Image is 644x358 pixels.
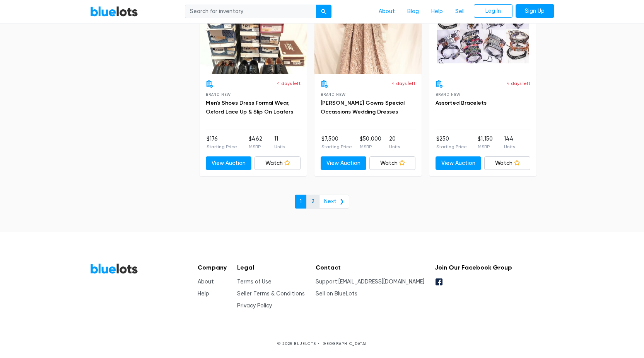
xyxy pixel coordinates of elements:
li: $50,000 [360,135,381,150]
a: Terms of Use [237,278,272,285]
a: About [198,278,214,285]
a: Assorted Bracelets [436,100,487,106]
li: 20 [389,135,400,150]
a: 2 [306,195,319,209]
span: Brand New [206,92,231,97]
p: Starting Price [436,143,467,150]
input: Search for inventory [185,5,316,19]
a: BlueLots [90,263,138,274]
a: Watch [369,156,415,170]
a: View Auction [321,156,367,170]
a: Sign Up [516,4,554,18]
h5: Contact [316,264,424,271]
a: Privacy Policy [237,302,272,309]
p: MSRP [249,143,262,150]
p: Starting Price [321,143,352,150]
h5: Company [198,264,227,271]
a: View Auction [206,156,252,170]
p: 4 days left [277,80,301,87]
a: Watch [484,156,530,170]
li: $462 [249,135,262,150]
li: $7,500 [321,135,352,150]
p: Starting Price [207,143,237,150]
a: Help [198,290,209,297]
a: Sell [449,4,471,19]
p: Units [504,143,515,150]
p: 4 days left [392,80,415,87]
p: MSRP [478,143,493,150]
a: 1 [295,195,307,209]
p: © 2025 BLUELOTS • [GEOGRAPHIC_DATA] [90,341,554,346]
h5: Legal [237,264,305,271]
li: 11 [274,135,285,150]
span: Brand New [436,92,461,97]
a: Sell on BlueLots [316,290,357,297]
a: BlueLots [90,6,138,17]
a: Help [425,4,449,19]
p: Units [274,143,285,150]
a: Blog [401,4,425,19]
a: [EMAIL_ADDRESS][DOMAIN_NAME] [338,278,424,285]
a: Seller Terms & Conditions [237,290,305,297]
a: Watch [255,156,301,170]
a: Men's Shoes Dress Formal Wear, Oxford Lace Up & Slip On Loafers [206,100,293,115]
h5: Join Our Facebook Group [435,264,512,271]
span: Brand New [321,92,346,97]
a: About [372,4,401,19]
p: Units [389,143,400,150]
li: $176 [207,135,237,150]
a: View Auction [436,156,482,170]
a: Next ❯ [319,195,349,209]
li: Support: [316,278,424,286]
li: 144 [504,135,515,150]
p: MSRP [360,143,381,150]
p: 4 days left [507,80,530,87]
a: [PERSON_NAME] Gowns Special Occassions Wedding Dresses [321,100,405,115]
a: Log In [474,4,512,18]
li: $1,150 [478,135,493,150]
li: $250 [436,135,467,150]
